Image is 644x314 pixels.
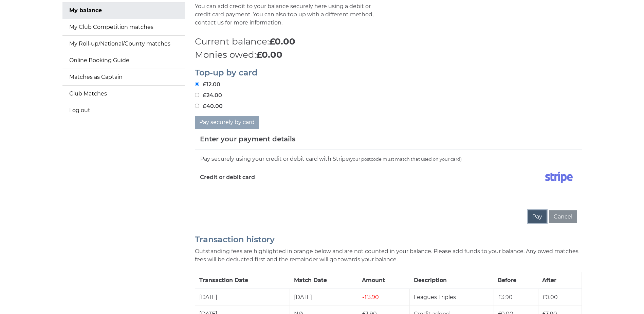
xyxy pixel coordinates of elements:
th: Amount [358,272,410,289]
small: (your postcode must match that used on your card) [349,157,462,162]
th: Before [494,272,538,289]
th: Transaction Date [195,272,290,289]
p: Monies owed: [195,48,582,62]
input: £12.00 [195,82,199,86]
div: Pay securely using your credit or debit card with Stripe [200,155,577,163]
td: [DATE] [290,289,358,306]
input: £40.00 [195,104,199,108]
strong: £0.00 [269,36,295,47]
a: My Club Competition matches [62,19,185,35]
button: Pay [528,210,547,223]
label: £12.00 [195,81,220,89]
button: Pay securely by card [195,116,259,129]
h2: Transaction history [195,235,582,244]
th: Description [410,272,494,289]
button: Cancel [549,210,577,223]
th: Match Date [290,272,358,289]
td: [DATE] [195,289,290,306]
a: Log out [62,102,185,119]
a: My Roll-up/National/County matches [62,36,185,52]
input: £24.00 [195,93,199,97]
iframe: Secure card payment input frame [200,189,577,194]
a: Online Booking Guide [62,52,185,69]
a: Matches as Captain [62,69,185,85]
a: My balance [62,2,185,19]
td: Leagues Triples [410,289,494,306]
label: £40.00 [195,102,223,110]
a: Club Matches [62,86,185,102]
p: Outstanding fees are highlighted in orange below and are not counted in your balance. Please add ... [195,247,582,264]
p: Current balance: [195,35,582,48]
label: Credit or debit card [200,169,255,186]
span: £0.00 [542,294,558,300]
th: After [538,272,582,289]
h5: Enter your payment details [200,134,295,144]
span: £3.90 [362,294,379,300]
span: £3.90 [498,294,513,300]
strong: £0.00 [256,49,282,60]
label: £24.00 [195,91,222,100]
h2: Top-up by card [195,68,582,77]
